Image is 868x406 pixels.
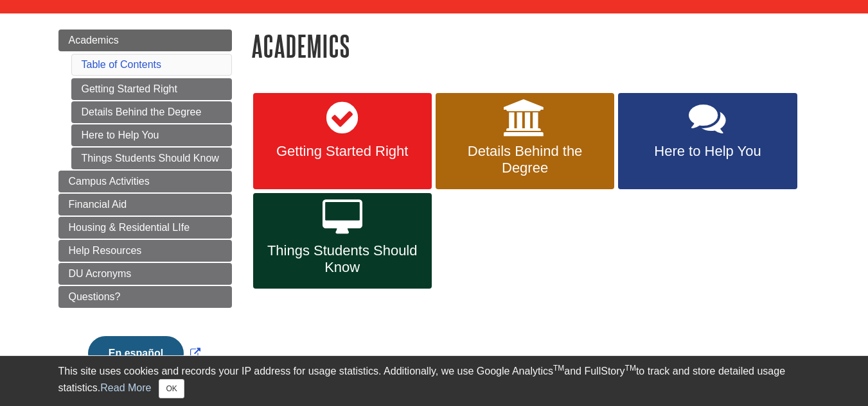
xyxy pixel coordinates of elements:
a: Getting Started Right [253,93,432,189]
a: Financial Aid [58,194,232,216]
a: Getting Started Right [71,78,232,100]
span: Academics [69,35,119,46]
span: DU Acronyms [69,268,132,279]
span: Questions? [69,291,121,302]
h1: Academics [251,30,810,62]
a: Link opens in new window [85,348,204,359]
a: Table of Contents [82,59,162,70]
a: Help Resources [58,240,232,262]
sup: TM [553,364,564,373]
button: Close [159,379,184,398]
span: Getting Started Right [263,143,422,160]
span: Here to Help You [628,143,787,160]
a: Here to Help You [618,93,797,189]
span: Details Behind the Degree [445,143,605,176]
a: Here to Help You [71,124,232,146]
span: Help Resources [69,245,142,256]
span: Financial Aid [69,199,127,210]
a: Questions? [58,286,232,308]
span: Things Students Should Know [263,242,422,276]
span: Campus Activities [69,176,150,187]
a: DU Acronyms [58,263,232,285]
a: Campus Activities [58,171,232,192]
span: Housing & Residential LIfe [69,222,190,233]
a: Housing & Residential LIfe [58,217,232,239]
div: Guide Page Menu [58,30,232,393]
a: Academics [58,30,232,51]
a: Details Behind the Degree [436,93,614,189]
div: This site uses cookies and records your IP address for usage statistics. Additionally, we use Goo... [58,364,810,398]
button: En español [88,336,184,371]
a: Things Students Should Know [71,148,232,169]
a: Read More [100,382,151,393]
sup: TM [625,364,636,373]
a: Things Students Should Know [253,193,432,289]
a: Details Behind the Degree [71,101,232,123]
